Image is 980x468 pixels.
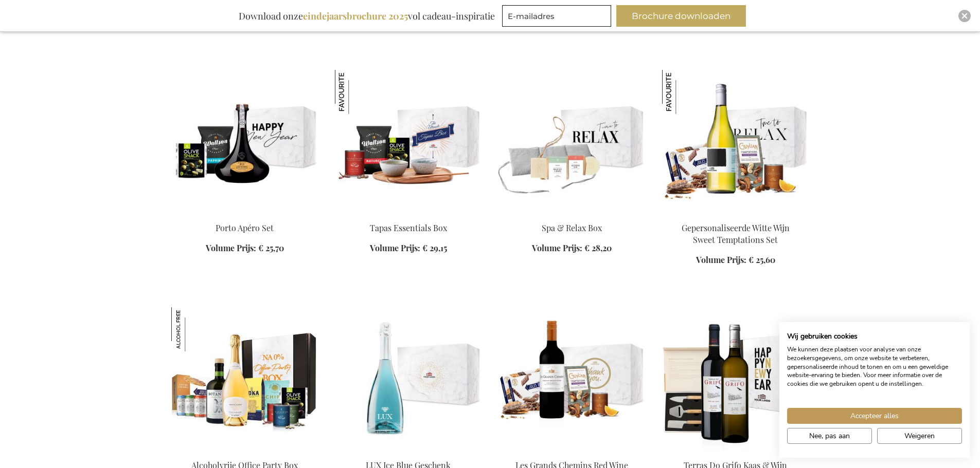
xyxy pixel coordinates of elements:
div: Download onze vol cadeau-inspiratie [234,5,500,27]
a: Volume Prijs: € 25,60 [696,254,775,266]
a: Gepersonaliseerde Witte Wijn Sweet Temptations Set [682,222,790,245]
a: Volume Prijs: € 25,70 [206,242,284,254]
div: Close [958,10,971,22]
img: Personalised white wine [662,70,809,214]
span: Volume Prijs: [370,242,420,253]
img: Terras Do Grifo Cheese & Wine Box [662,307,809,451]
img: Close [961,13,968,19]
button: Pas cookie voorkeuren aan [787,428,872,444]
a: Terras Do Grifo Cheese & Wine Box [662,447,809,457]
span: € 25,60 [749,254,775,265]
button: Brochure downloaden [616,5,746,27]
span: Volume Prijs: [532,242,582,253]
b: eindejaarsbrochure 2025 [303,10,408,22]
a: Spa & Relax Box [498,210,646,219]
button: Alle cookies weigeren [877,428,962,444]
a: Les Grands Chemins Red Wine Sweet Temptations Set [498,447,646,457]
img: Gepersonaliseerde Witte Wijn Sweet Temptations Set [662,70,706,114]
span: € 25,70 [258,242,284,253]
a: Porto Apéro Set [171,210,318,219]
span: Volume Prijs: [696,254,746,265]
a: Volume Prijs: € 29,15 [370,242,447,254]
button: Accepteer alle cookies [787,408,962,424]
span: Volume Prijs: [206,242,256,253]
img: Les Grands Chemins Red Wine Sweet Temptations Set [498,307,646,451]
img: Non-Alcoholic Office Party Box [171,307,318,451]
span: € 29,15 [422,242,447,253]
input: E-mailadres [502,5,611,27]
img: Tapas Essentials Box [335,70,482,214]
a: Lux Ice Blue Sparkling Wine Gift Box [335,447,482,457]
span: Accepteer alles [850,410,899,421]
a: Volume Prijs: € 28,20 [532,242,612,254]
a: Spa & Relax Box [542,222,602,233]
img: Lux Ice Blue Sparkling Wine Gift Box [335,307,482,451]
img: Tapas Essentials Box [335,70,379,114]
form: marketing offers and promotions [502,5,614,30]
a: Non-Alcoholic Office Party Box Alcoholvrije Office Party Box [171,447,318,457]
img: Alcoholvrije Office Party Box [171,307,216,351]
a: Personalised white wine Gepersonaliseerde Witte Wijn Sweet Temptations Set [662,210,809,219]
a: Tapas Essentials Box [370,222,447,233]
img: Porto Apéro Set [171,70,318,214]
a: Porto Apéro Set [216,222,274,233]
h2: Wij gebruiken cookies [787,332,962,341]
span: Nee, pas aan [809,430,850,441]
span: € 28,20 [584,242,612,253]
a: Tapas Essentials Box Tapas Essentials Box [335,210,482,219]
p: We kunnen deze plaatsen voor analyse van onze bezoekersgegevens, om onze website te verbeteren, g... [787,345,962,388]
img: Spa & Relax Box [498,70,646,214]
span: Weigeren [904,430,935,441]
